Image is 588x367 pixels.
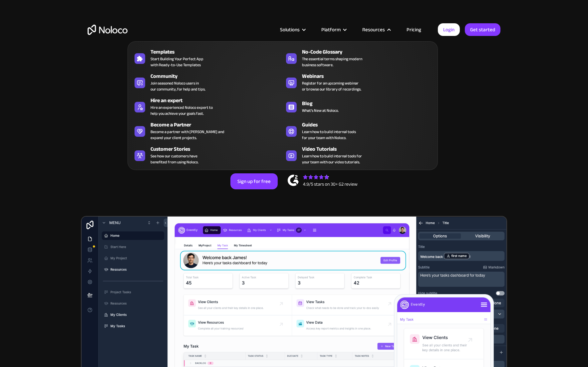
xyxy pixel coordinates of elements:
a: TemplatesStart Building Your Perfect Appwith Ready-to-Use Templates [131,47,283,69]
div: Solutions [280,25,300,34]
div: Hire an expert [150,96,286,104]
div: Customer Stories [150,145,286,153]
span: Learn how to build internal tools for your team with Noloco. [302,129,356,141]
div: Solutions [272,25,313,34]
h2: Business Apps for Teams [88,69,500,122]
div: Platform [313,25,354,34]
span: Start Building Your Perfect App with Ready-to-Use Templates [150,56,203,68]
div: Community [150,72,286,80]
div: Hire an experienced Noloco expert to help you achieve your goals fast. [150,104,213,116]
span: Learn how to build internal tools for your team with our video tutorials. [302,153,362,165]
span: See how our customers have benefited from using Noloco. [150,153,198,165]
a: BlogWhat's New at Noloco. [283,95,434,118]
a: Pricing [398,25,430,34]
span: The essential terms shaping modern business software. [302,56,362,68]
a: Sign up for free [230,173,278,189]
div: Guides [302,121,437,129]
div: Resources [362,25,385,34]
span: What's New at Noloco. [302,107,339,113]
div: Blog [302,99,437,107]
a: CommunityJoin seasoned Noloco users inour community, for help and tips. [131,71,283,93]
span: Register for an upcoming webinar or browse our library of recordings. [302,80,361,92]
a: Become a PartnerBecome a partner with [PERSON_NAME] andexpand your client projects. [131,119,283,142]
span: Join seasoned Noloco users in our community, for help and tips. [150,80,205,92]
nav: Resources [128,32,438,170]
a: Hire an expertHire an experienced Noloco expert tohelp you achieve your goals fast. [131,95,283,118]
div: Become a partner with [PERSON_NAME] and expand your client projects. [150,129,224,141]
a: No-Code GlossaryThe essential terms shaping modernbusiness software. [283,47,434,69]
div: No-Code Glossary [302,48,437,56]
div: Become a Partner [150,121,286,129]
a: Customer StoriesSee how our customers havebenefited from using Noloco. [131,144,283,166]
a: home [88,25,128,35]
div: Resources [354,25,398,34]
div: Templates [150,48,286,56]
a: WebinarsRegister for an upcoming webinaror browse our library of recordings. [283,71,434,93]
a: Login [438,23,460,36]
a: Video TutorialsLearn how to build internal tools foryour team with our video tutorials. [283,144,434,166]
a: Get started [465,23,500,36]
div: Platform [321,25,341,34]
a: GuidesLearn how to build internal toolsfor your team with Noloco. [283,119,434,142]
div: Video Tutorials [302,145,437,153]
div: Webinars [302,72,437,80]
